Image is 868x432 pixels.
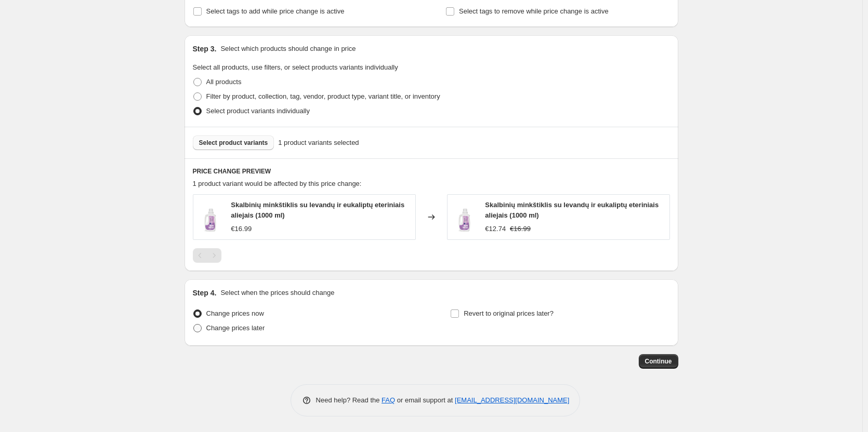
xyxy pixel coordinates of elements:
[459,7,609,15] span: Select tags to remove while price change is active
[278,138,359,148] span: 1 product variants selected
[206,7,345,15] span: Select tags to add while price change is active
[193,136,274,150] button: Select product variants
[485,201,659,219] span: Skalbinių minkštiklis su levandų ir eukaliptų eteriniais aliejais (1000 ml)
[231,224,252,234] div: €16.99
[464,309,554,317] span: Revert to original prices later?
[193,180,362,187] span: 1 product variant would be affected by this price change:
[231,201,404,219] span: Skalbinių minkštiklis su levandų ir eukaliptų eteriniais aliejais (1000 ml)
[220,288,334,298] p: Select when the prices should change
[453,201,477,233] img: skalbiniu_minkstiklis_1_80x.png
[193,248,221,263] nav: Pagination
[193,44,217,54] h2: Step 3.
[639,354,678,369] button: Continue
[206,107,310,115] span: Select product variants individually
[645,357,672,366] span: Continue
[316,396,382,404] span: Need help? Read the
[206,324,265,332] span: Change prices later
[193,167,670,176] h6: PRICE CHANGE PREVIEW
[455,396,569,404] a: [EMAIL_ADDRESS][DOMAIN_NAME]
[206,78,242,86] span: All products
[510,224,531,234] strike: €16.99
[193,63,398,71] span: Select all products, use filters, or select products variants individually
[199,139,268,147] span: Select product variants
[220,44,356,54] p: Select which products should change in price
[206,309,264,317] span: Change prices now
[193,288,217,298] h2: Step 4.
[206,92,440,100] span: Filter by product, collection, tag, vendor, product type, variant title, or inventory
[395,396,455,404] span: or email support at
[485,224,506,234] div: €12.74
[382,396,395,404] a: FAQ
[199,201,223,233] img: skalbiniu_minkstiklis_1_80x.png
